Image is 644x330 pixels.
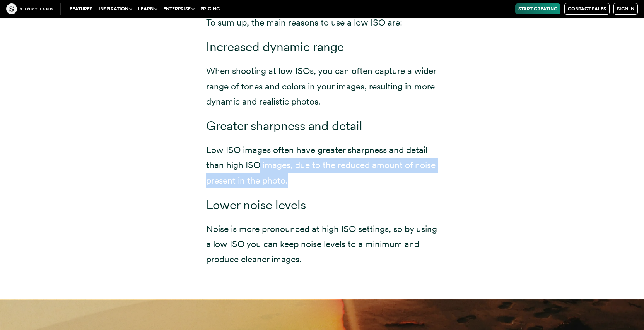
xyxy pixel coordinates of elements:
button: Inspiration [96,3,135,14]
button: Learn [135,3,160,14]
a: Features [67,3,96,14]
h3: Lower noise levels [206,198,438,213]
p: Low ISO images often have greater sharpness and detail than high ISO images, due to the reduced a... [206,143,438,188]
a: Contact Sales [564,3,610,15]
a: Sign in [613,3,638,15]
p: Noise is more pronounced at high ISO settings, so by using a low ISO you can keep noise levels to... [206,222,438,267]
img: The Craft [6,3,53,14]
a: Pricing [197,3,223,14]
button: Enterprise [160,3,197,14]
h3: Increased dynamic range [206,40,438,55]
p: To sum up, the main reasons to use a low ISO are: [206,15,438,30]
a: Start Creating [515,3,560,14]
p: When shooting at low ISOs, you can often capture a wider range of tones and colors in your images... [206,64,438,109]
h3: Greater sharpness and detail [206,119,438,134]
